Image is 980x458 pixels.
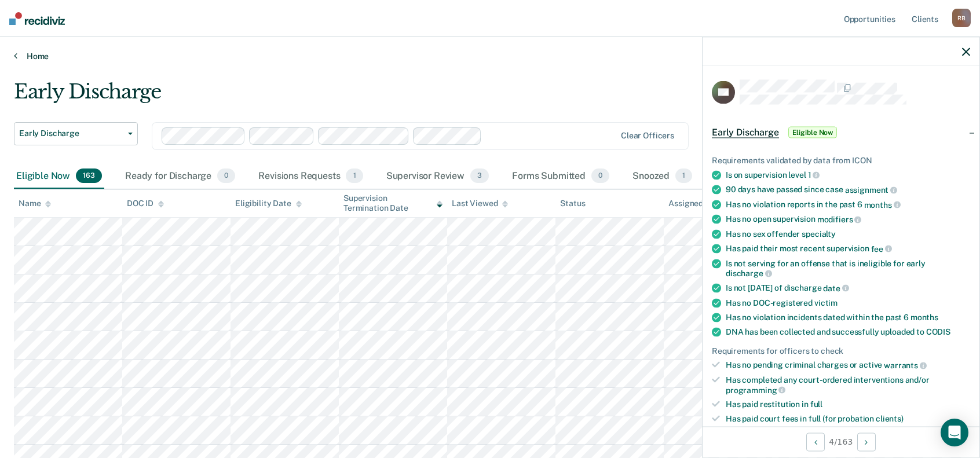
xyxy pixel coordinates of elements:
[910,312,938,321] span: months
[510,164,612,189] div: Forms Submitted
[384,164,492,189] div: Supervisor Review
[726,385,785,394] span: programming
[726,414,970,424] div: Has paid court fees in full (for probation
[876,414,904,423] span: clients)
[621,131,674,141] div: Clear officers
[19,129,123,138] span: Early Discharge
[668,199,723,208] div: Assigned to
[726,283,970,294] div: Is not [DATE] of discharge
[76,168,102,184] span: 163
[9,12,65,25] img: Recidiviz
[814,298,838,307] span: victim
[675,168,692,184] span: 1
[864,200,901,209] span: months
[726,244,970,254] div: Has paid their most recent supervision
[845,185,897,195] span: assignment
[726,360,970,371] div: Has no pending criminal charges or active
[726,199,970,210] div: Has no violation reports in the past 6
[726,229,970,239] div: Has no sex offender
[726,269,772,278] span: discharge
[808,170,820,179] span: 1
[941,419,968,446] div: Open Intercom Messenger
[560,199,585,208] div: Status
[726,312,970,322] div: Has no violation incidents dated within the past 6
[14,51,966,61] a: Home
[14,80,749,113] div: Early Discharge
[127,199,164,208] div: DOC ID
[14,164,104,189] div: Eligible Now
[726,375,970,395] div: Has completed any court-ordered interventions and/or
[712,155,970,165] div: Requirements validated by data from ICON
[591,168,609,184] span: 0
[857,433,876,451] button: Next Opportunity
[884,361,927,370] span: warrants
[703,113,979,151] div: Early DischargeEligible Now
[726,258,970,278] div: Is not serving for an offense that is ineligible for early
[19,199,51,208] div: Name
[343,193,443,213] div: Supervision Termination Date
[712,346,970,356] div: Requirements for officers to check
[703,426,979,457] div: 4 / 163
[470,168,489,184] span: 3
[630,164,694,189] div: Snoozed
[217,168,235,184] span: 0
[788,126,838,138] span: Eligible Now
[726,170,970,180] div: Is on supervision level
[817,215,862,224] span: modifiers
[712,126,779,138] span: Early Discharge
[123,164,237,189] div: Ready for Discharge
[952,9,971,27] div: R B
[256,164,365,189] div: Revisions Requests
[235,199,302,208] div: Eligibility Date
[726,327,970,336] div: DNA has been collected and successfully uploaded to
[810,400,822,409] span: full
[726,298,970,307] div: Has no DOC-registered
[926,327,950,336] span: CODIS
[871,244,892,253] span: fee
[726,214,970,225] div: Has no open supervision
[823,283,849,292] span: date
[726,185,970,195] div: 90 days have passed since case
[726,400,970,409] div: Has paid restitution in
[452,199,508,208] div: Last Viewed
[346,168,363,184] span: 1
[806,433,825,451] button: Previous Opportunity
[802,229,836,239] span: specialty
